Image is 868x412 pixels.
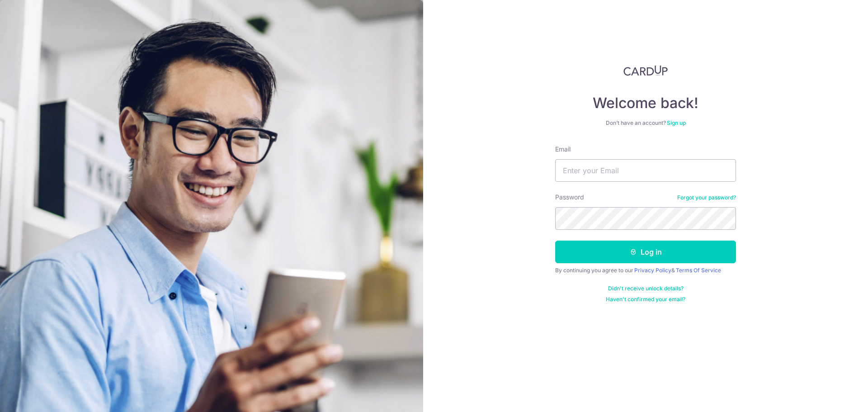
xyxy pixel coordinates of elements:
input: Enter your Email [555,159,736,182]
a: Haven't confirmed your email? [606,296,685,303]
h4: Welcome back! [555,94,736,112]
a: Sign up [667,119,686,126]
div: Don’t have an account? [555,119,736,127]
a: Terms Of Service [676,267,721,274]
label: Email [555,145,571,154]
img: CardUp Logo [623,65,668,76]
button: Log in [555,241,736,263]
a: Forgot your password? [677,194,736,201]
label: Password [555,193,584,202]
div: By continuing you agree to our & [555,267,736,274]
a: Privacy Policy [634,267,671,274]
a: Didn't receive unlock details? [608,285,684,292]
